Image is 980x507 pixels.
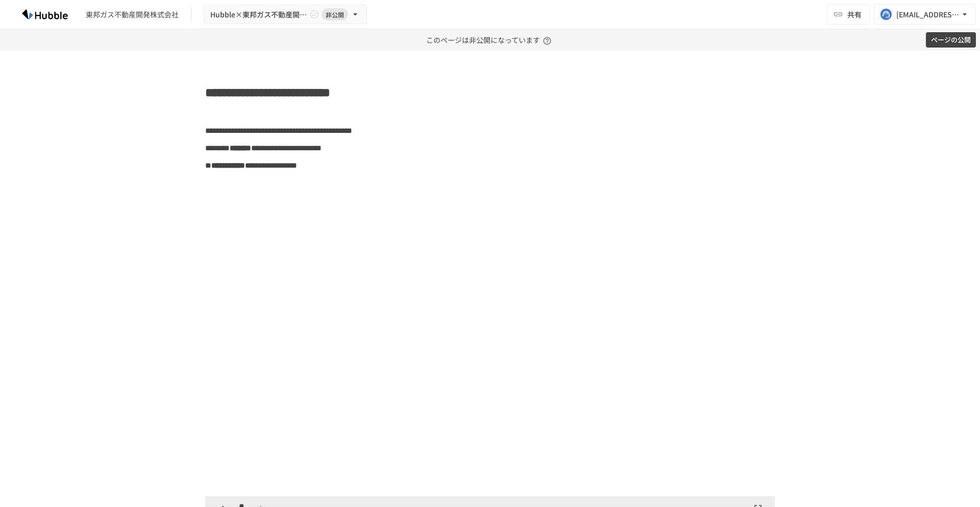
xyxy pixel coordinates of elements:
span: Hubble×東邦ガス不動産開発株式会社様_オンボーディングプロジェクト [210,8,307,21]
button: ページの公開 [926,32,976,48]
span: 非公開 [322,9,348,20]
button: Hubble×東邦ガス不動産開発株式会社様_オンボーディングプロジェクト非公開 [204,5,367,25]
div: [EMAIL_ADDRESS][DOMAIN_NAME] [896,8,960,21]
button: 共有 [827,4,870,25]
span: 共有 [847,9,862,20]
img: HzDRNkGCf7KYO4GfwKnzITak6oVsp5RHeZBEM1dQFiQ [12,6,78,22]
p: このページは非公開になっています [426,29,554,51]
button: [EMAIL_ADDRESS][DOMAIN_NAME] [874,4,976,25]
div: 東邦ガス不動産開発株式会社 [86,9,179,20]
